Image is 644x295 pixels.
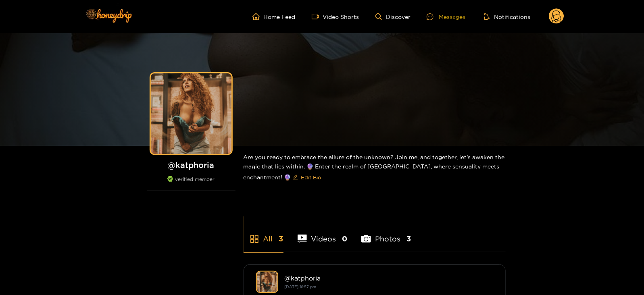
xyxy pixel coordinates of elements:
span: 3 [406,234,411,244]
div: Messages [427,12,465,21]
img: katphoria [256,271,278,293]
span: appstore [250,234,259,244]
span: Edit Bio [301,173,321,181]
span: home [252,13,264,20]
h1: @ katphoria [147,160,236,170]
a: Video Shorts [312,13,359,20]
a: Home Feed [252,13,296,20]
li: All [244,216,283,252]
div: verified member [147,176,236,191]
span: 3 [279,234,283,244]
button: editEdit Bio [291,171,323,184]
li: Photos [361,216,411,252]
span: video-camera [312,13,323,20]
a: Discover [375,13,411,20]
small: [DATE] 16:57 pm [285,285,317,289]
span: 0 [342,234,347,244]
div: @ katphoria [285,274,493,282]
button: Notifications [481,12,533,21]
li: Videos [298,216,348,252]
div: Are you ready to embrace the allure of the unknown? Join me, and together, let's awaken the magic... [244,146,506,190]
span: edit [293,175,298,181]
